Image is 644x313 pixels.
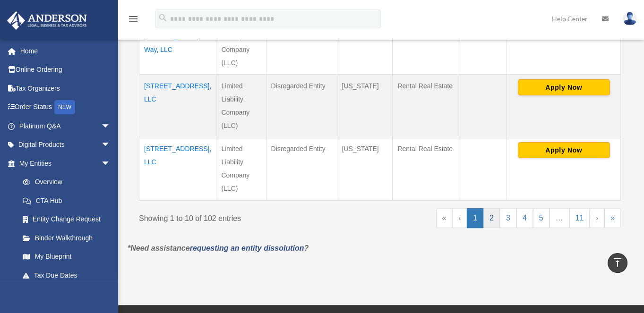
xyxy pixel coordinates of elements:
a: Next [590,208,604,228]
a: Last [604,208,621,228]
button: Apply Now [518,79,610,95]
a: 3 [500,208,516,228]
i: menu [128,13,139,25]
td: Limited Liability Company (LLC) [216,74,266,137]
td: [US_STATE] [337,74,393,137]
a: 2 [483,208,500,228]
td: Limited Liability Company (LLC) [216,11,266,74]
td: Rental Real Estate [393,11,458,74]
a: 5 [533,208,550,228]
a: 11 [569,208,590,228]
a: menu [128,17,139,25]
td: Limited Liability Company (LLC) [216,137,266,200]
a: CTA Hub [13,191,120,210]
td: [US_STATE] [337,11,393,74]
a: Overview [13,173,115,192]
td: [STREET_ADDRESS], LLC [139,137,216,200]
a: Tax Organizers [7,79,125,98]
a: Digital Productsarrow_drop_down [7,135,125,154]
td: Disregarded Entity [266,11,337,74]
a: requesting an entity dissolution [190,244,304,252]
a: 4 [516,208,533,228]
td: Disregarded Entity [266,137,337,200]
i: search [158,13,168,23]
a: Order StatusNEW [7,98,125,117]
img: User Pic [623,12,637,25]
td: [STREET_ADDRESS], LLC [139,74,216,137]
a: First [436,208,453,228]
td: [US_STATE] [337,137,393,200]
div: Showing 1 to 10 of 102 entries [139,208,373,225]
button: Apply Now [518,142,610,158]
a: Binder Walkthrough [13,228,120,247]
a: Entity Change Request [13,210,120,229]
span: arrow_drop_down [101,135,120,155]
td: 1431 [PERSON_NAME] Way, LLC [139,11,216,74]
span: arrow_drop_down [101,154,120,173]
span: arrow_drop_down [101,117,120,136]
td: Rental Real Estate [393,74,458,137]
a: 1 [467,208,483,228]
img: Anderson Advisors Platinum Portal [4,11,90,30]
td: Rental Real Estate [393,137,458,200]
a: Platinum Q&Aarrow_drop_down [7,117,125,135]
td: Disregarded Entity [266,74,337,137]
div: NEW [54,100,75,114]
a: Online Ordering [7,60,125,79]
a: vertical_align_top [608,253,627,273]
a: My Blueprint [13,247,120,266]
a: Tax Due Dates [13,266,120,285]
a: … [550,208,569,228]
i: vertical_align_top [612,257,623,268]
em: *Need assistance ? [128,244,309,252]
a: Home [7,42,125,60]
a: My Entitiesarrow_drop_down [7,154,120,173]
a: Previous [452,208,467,228]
